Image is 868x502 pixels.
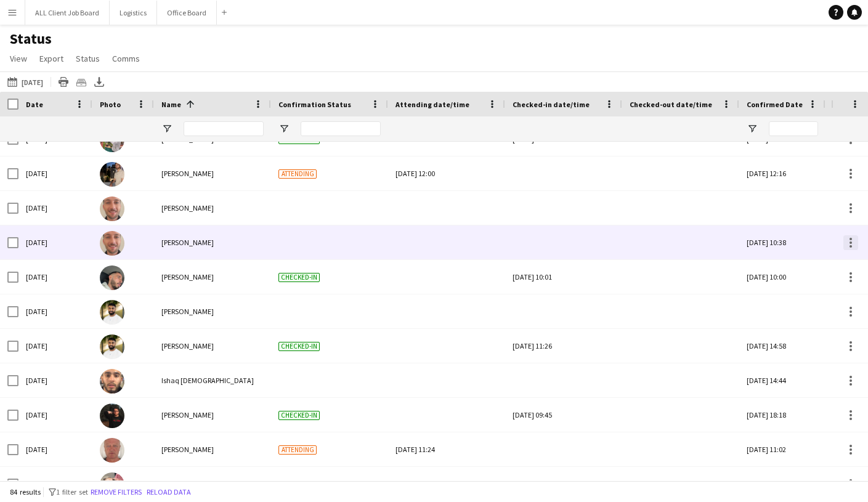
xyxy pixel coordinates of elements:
img: James Foster [100,438,124,463]
app-action-btn: Export XLSX [92,75,107,89]
div: [DATE] [18,225,92,259]
div: [DATE] [18,363,92,397]
span: Comms [112,53,140,64]
span: Confirmed Date [747,100,803,109]
div: [DATE] [18,329,92,363]
span: Checked-in date/time [513,100,590,109]
span: [PERSON_NAME] [161,272,214,281]
span: Checked-in [278,273,320,282]
div: [DATE] [18,156,92,190]
button: Remove filters [88,485,144,499]
span: [PERSON_NAME] [161,445,214,454]
span: Checked-in [278,342,320,351]
span: Attending [278,169,317,179]
button: Open Filter Menu [747,123,758,134]
a: Export [34,51,68,67]
img: George McGee [100,265,124,290]
img: Jack Reeve [100,403,124,428]
span: Attending date/time [395,100,469,109]
div: [DATE] 10:38 [739,225,825,259]
button: Reload data [144,485,193,499]
div: [DATE] 18:18 [739,398,825,432]
span: [PERSON_NAME] [161,203,214,213]
span: [PERSON_NAME] [161,341,214,350]
div: [DATE] 10:01 [513,260,615,294]
div: [DATE] [18,260,92,294]
span: View [10,53,27,64]
span: [PERSON_NAME] [161,479,214,488]
span: Date [26,100,43,109]
button: Logistics [110,1,157,25]
app-action-btn: Print [56,75,71,89]
button: Open Filter Menu [161,123,172,134]
img: Gabriel Waddingham [100,231,124,256]
div: [DATE] 09:45 [513,398,615,432]
img: Harry Singh [100,300,124,325]
span: [PERSON_NAME] [161,238,214,247]
div: [DATE] [18,398,92,432]
div: [DATE] [18,294,92,328]
div: [DATE] 11:02 [739,432,825,466]
img: Ishaq Islam [100,369,124,394]
span: [PERSON_NAME] [161,169,214,178]
span: Status [76,53,100,64]
span: Attending [278,445,317,455]
span: Ishaq [DEMOGRAPHIC_DATA] [161,376,254,385]
button: [DATE] [5,75,46,89]
div: [DATE] 14:44 [739,363,825,397]
a: View [5,51,32,67]
img: Harry Singh [100,334,124,359]
span: Photo [100,100,121,109]
div: [DATE] 11:26 [513,329,615,363]
span: 1 filter set [56,487,88,496]
img: Jean Ramsay [100,472,124,497]
input: Confirmation Status Filter Input [301,121,381,136]
span: Checked-out date/time [630,100,712,109]
div: [DATE] [18,467,92,501]
div: [DATE] 11:24 [395,432,498,466]
button: ALL Client Job Board [25,1,110,25]
a: Status [71,51,105,67]
app-action-btn: Crew files as ZIP [74,75,89,89]
div: [DATE] [18,191,92,225]
button: Office Board [157,1,217,25]
span: Checked-in [278,411,320,420]
span: Confirmation Status [278,100,351,109]
div: [DATE] 10:00 [739,260,825,294]
button: Open Filter Menu [278,123,290,134]
input: Name Filter Input [184,121,264,136]
a: Comms [107,51,145,67]
div: [DATE] [18,432,92,466]
img: Gabriel Waddingham [100,196,124,221]
span: Export [39,53,63,64]
div: [DATE] 12:00 [395,156,498,190]
div: [DATE] 14:58 [739,329,825,363]
span: Name [161,100,181,109]
img: Eric Stolarski [100,162,124,187]
span: [PERSON_NAME] [161,410,214,419]
input: Confirmed Date Filter Input [769,121,818,136]
div: [DATE] 12:16 [739,156,825,190]
span: [PERSON_NAME] [161,307,214,316]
